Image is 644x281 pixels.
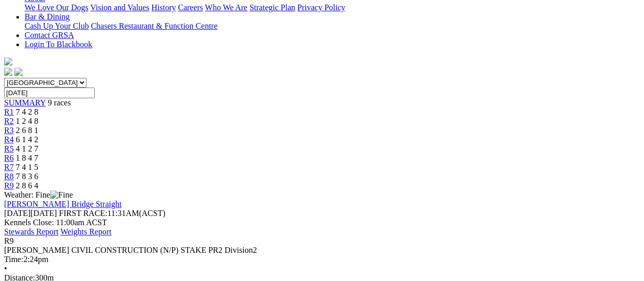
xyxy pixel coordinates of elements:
[59,209,165,218] span: 11:31AM(ACST)
[178,3,203,12] a: Careers
[16,163,38,171] span: 7 4 1 5
[4,88,95,98] input: Select date
[16,135,38,144] span: 6 1 4 2
[59,209,107,218] span: FIRST RACE:
[4,200,121,208] a: [PERSON_NAME] Bridge Straight
[16,154,38,162] span: 1 8 4 7
[48,98,71,107] span: 9 races
[4,227,58,236] a: Stewards Report
[4,57,12,66] img: logo-grsa-white.png
[50,190,73,200] img: Fine
[4,107,14,116] a: R1
[4,144,14,153] a: R5
[60,227,112,236] a: Weights Report
[4,154,14,162] a: R6
[25,3,640,12] div: About
[4,209,57,218] span: [DATE]
[25,31,74,39] a: Contact GRSA
[4,218,640,227] div: Kennels Close: 11:00am ACST
[4,98,46,107] a: SUMMARY
[4,264,7,273] span: •
[4,172,14,181] a: R8
[4,181,14,190] a: R9
[4,190,73,199] span: Weather: Fine
[4,135,14,144] a: R4
[4,236,14,245] span: R9
[16,172,38,181] span: 7 8 3 6
[205,3,247,12] a: Who We Are
[4,209,31,218] span: [DATE]
[4,68,12,76] img: facebook.svg
[16,181,38,190] span: 2 8 6 4
[14,68,23,76] img: twitter.svg
[25,3,88,12] a: We Love Our Dogs
[4,255,24,264] span: Time:
[4,117,14,125] a: R2
[4,255,640,264] div: 2:24pm
[151,3,176,12] a: History
[16,107,38,116] span: 7 4 2 8
[250,3,295,12] a: Strategic Plan
[91,21,217,30] a: Chasers Restaurant & Function Centre
[25,40,92,49] a: Login To Blackbook
[16,144,38,153] span: 4 1 2 7
[25,21,640,31] div: Bar & Dining
[90,3,149,12] a: Vision and Values
[25,21,89,30] a: Cash Up Your Club
[16,126,38,135] span: 2 6 8 1
[4,163,14,171] a: R7
[25,12,70,21] a: Bar & Dining
[16,117,38,125] span: 1 2 4 8
[4,126,14,135] a: R3
[4,246,640,255] div: [PERSON_NAME] CIVIL CONSTRUCTION (N/P) STAKE PR2 Division2
[297,3,345,12] a: Privacy Policy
